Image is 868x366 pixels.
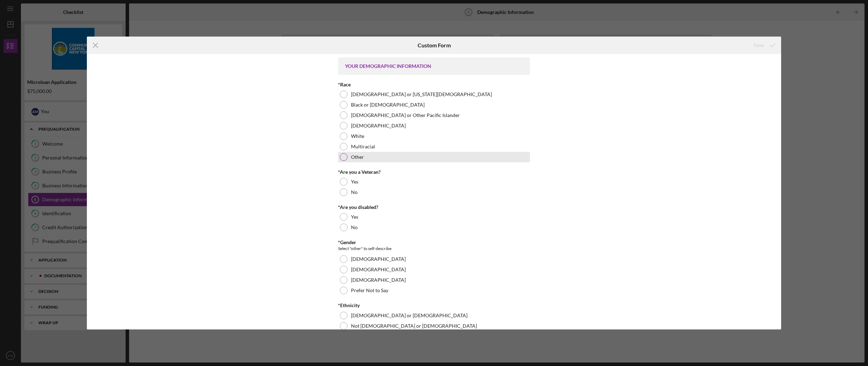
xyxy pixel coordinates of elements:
label: [DEMOGRAPHIC_DATA] or [DEMOGRAPHIC_DATA] [351,313,467,318]
label: [DEMOGRAPHIC_DATA] or Other Pacific Islander [351,112,460,118]
label: Black or [DEMOGRAPHIC_DATA] [351,102,425,108]
label: [DEMOGRAPHIC_DATA] [351,267,406,272]
label: [DEMOGRAPHIC_DATA] [351,256,406,262]
label: Not [DEMOGRAPHIC_DATA] or [DEMOGRAPHIC_DATA] [351,323,477,329]
div: *Are you a Veteran? [338,169,530,175]
label: No [351,189,358,195]
div: YOUR DEMOGRAPHIC INFORMATION [345,63,523,69]
div: *Gender [338,240,530,245]
h6: Custom Form [418,42,451,48]
label: Yes [351,214,358,220]
label: Yes [351,179,358,185]
label: [DEMOGRAPHIC_DATA] [351,123,406,129]
label: Multiracial [351,144,375,149]
label: [DEMOGRAPHIC_DATA] or [US_STATE][DEMOGRAPHIC_DATA] [351,92,492,97]
label: No [351,225,358,230]
label: White [351,133,364,139]
div: *Ethnicity [338,303,530,308]
div: Save [754,38,764,52]
label: [DEMOGRAPHIC_DATA] [351,277,406,283]
label: Other [351,154,364,160]
label: Prefer Not to Say [351,288,388,293]
button: Save [747,38,781,52]
div: *Are you disabled? [338,204,530,210]
div: Select "other" to self-describe [338,245,530,252]
div: *Race [338,82,530,87]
